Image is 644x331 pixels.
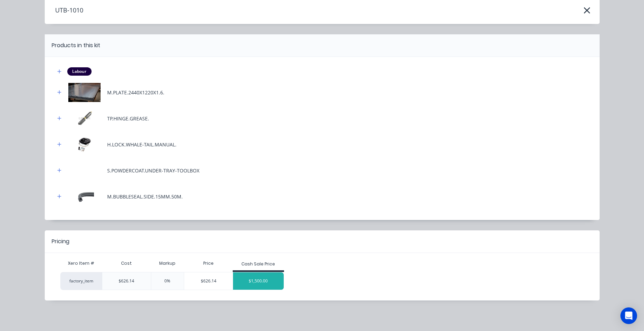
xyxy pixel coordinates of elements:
[52,41,100,50] div: Products in this kit
[102,256,151,270] div: Cost
[52,237,69,246] div: Pricing
[67,187,102,206] img: M.BUBBLESEAL.SIDE.15MM.50M.
[151,272,184,290] div: 0%
[45,4,83,17] h4: UTB-1010
[620,307,637,324] div: Open Intercom Messenger
[151,256,184,270] div: Markup
[67,109,102,128] img: TP.HINGE.GREASE.
[107,167,199,174] div: S.POWDERCOAT.UNDER-TRAY-TOOLBOX
[107,115,149,122] div: TP.HINGE.GREASE.
[107,89,164,96] div: M.PLATE.2440X1220X1.6.
[241,261,275,267] div: Cash Sale Price
[184,256,233,270] div: Price
[60,256,102,270] div: Xero Item #
[184,272,233,290] div: $626.14
[233,272,284,290] div: $1,500.00
[67,135,102,154] img: H.LOCK.WHALE-TAIL.MANUAL.
[107,193,183,200] div: M.BUBBLESEAL.SIDE.15MM.50M.
[102,272,151,290] div: $626.14
[107,141,177,148] div: H.LOCK.WHALE-TAIL.MANUAL.
[67,83,102,102] img: M.PLATE.2440X1220X1.6.
[60,272,102,290] div: factory_item
[67,67,92,76] div: Labour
